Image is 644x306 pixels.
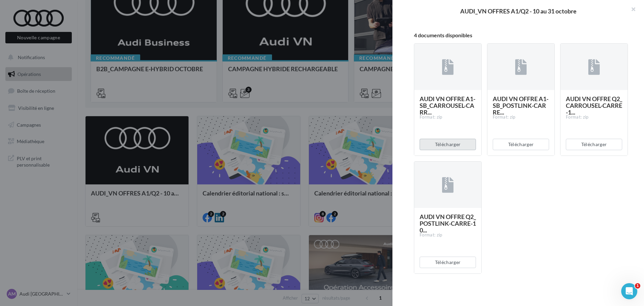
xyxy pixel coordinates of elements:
div: Format: zip [420,114,476,120]
button: Télécharger [420,257,476,268]
span: AUDI VN OFFRE A1-SB_POSTLINK-CARRE... [493,95,548,116]
iframe: Intercom live chat [621,283,637,299]
div: 4 documents disponibles [414,33,628,38]
div: Format: zip [420,232,476,238]
button: Télécharger [493,139,549,150]
span: 1 [635,283,640,289]
div: Format: zip [566,114,622,120]
div: Format: zip [493,114,549,120]
span: AUDI VN OFFRE Q2_CARROUSEL-CARRE-1... [566,95,622,116]
button: Télécharger [420,139,476,150]
button: Télécharger [566,139,622,150]
span: AUDI VN OFFRE A1-SB_CARROUSEL-CARR... [420,95,475,116]
div: AUDI_VN OFFRES A1/Q2 - 10 au 31 octobre [403,8,633,14]
span: AUDI VN OFFRE Q2_POSTLINK-CARRE-10... [420,213,476,234]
